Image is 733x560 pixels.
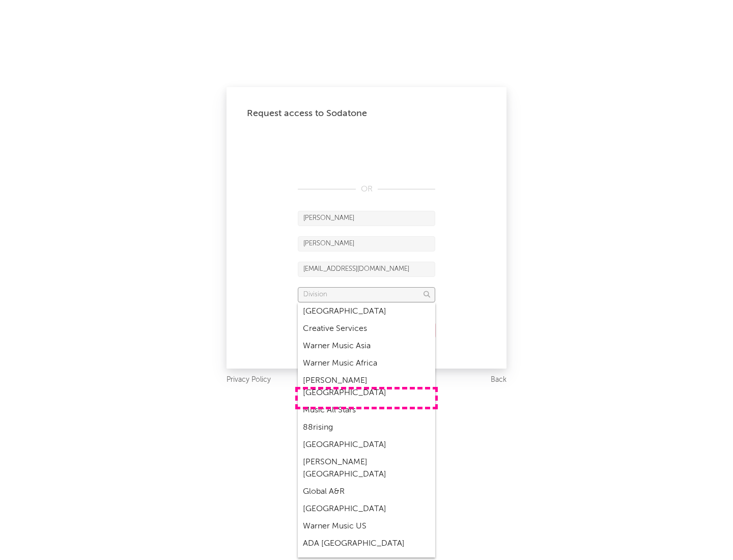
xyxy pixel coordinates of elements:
[298,518,435,535] div: Warner Music US
[298,454,435,483] div: [PERSON_NAME] [GEOGRAPHIC_DATA]
[491,374,506,386] a: Back
[298,483,435,500] div: Global A&R
[298,338,435,355] div: Warner Music Asia
[298,402,435,419] div: Music All Stars
[298,262,435,277] input: Email
[298,419,435,436] div: 88rising
[298,372,435,402] div: [PERSON_NAME] [GEOGRAPHIC_DATA]
[298,355,435,372] div: Warner Music Africa
[298,211,435,226] input: First Name
[298,183,435,195] div: OR
[247,107,486,120] div: Request access to Sodatone
[298,287,435,302] input: Division
[298,236,435,251] input: Last Name
[298,535,435,552] div: ADA [GEOGRAPHIC_DATA]
[227,374,271,386] a: Privacy Policy
[298,303,435,320] div: [GEOGRAPHIC_DATA]
[298,436,435,454] div: [GEOGRAPHIC_DATA]
[298,500,435,518] div: [GEOGRAPHIC_DATA]
[298,320,435,338] div: Creative Services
